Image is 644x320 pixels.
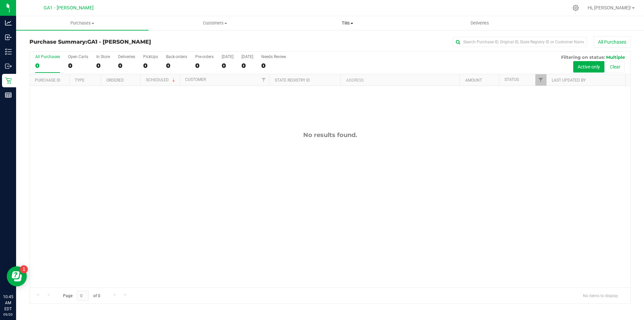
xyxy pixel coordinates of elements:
[5,19,12,26] inline-svg: Analytics
[222,54,233,59] div: [DATE]
[258,74,269,86] a: Filter
[16,16,149,30] a: Purchases
[594,36,631,48] button: All Purchases
[3,294,13,312] p: 10:45 AM EDT
[561,54,605,60] span: Filtering on status:
[5,77,12,84] inline-svg: Retail
[143,62,158,70] div: 0
[166,54,187,59] div: Back-orders
[20,265,28,273] iframe: Resource center unread badge
[146,78,176,82] a: Scheduled
[573,61,604,73] button: Active only
[5,48,12,55] inline-svg: Inventory
[281,20,413,26] span: Tills
[44,5,94,11] span: GA1 - [PERSON_NAME]
[7,266,27,286] iframe: Resource center
[96,62,110,70] div: 0
[261,54,286,59] div: Needs Review
[5,63,12,70] inline-svg: Outbound
[605,61,625,73] button: Clear
[96,54,110,59] div: In Store
[606,54,625,60] span: Multiple
[535,74,546,86] a: Filter
[35,54,60,59] div: All Purchases
[504,77,519,82] a: Status
[57,290,106,301] span: Page of 0
[465,78,482,83] a: Amount
[118,62,135,70] div: 0
[149,20,281,26] span: Customers
[340,74,460,86] th: Address
[118,54,135,59] div: Deliveries
[552,78,586,83] a: Last Updated By
[87,39,151,45] span: GA1 - [PERSON_NAME]
[578,290,624,301] span: No items to display
[195,62,214,70] div: 0
[414,16,546,30] a: Deliveries
[35,62,60,70] div: 0
[5,34,12,41] inline-svg: Inbound
[30,131,630,139] div: No results found.
[241,62,253,70] div: 0
[195,54,214,59] div: Pre-orders
[222,62,233,70] div: 0
[16,20,149,26] span: Purchases
[68,54,88,59] div: Open Carts
[75,78,85,83] a: Type
[5,92,12,98] inline-svg: Reports
[149,16,281,30] a: Customers
[106,78,124,83] a: Ordered
[275,78,310,83] a: State Registry ID
[185,77,206,82] a: Customer
[241,54,253,59] div: [DATE]
[261,62,286,70] div: 0
[143,54,158,59] div: PickUps
[462,20,498,26] span: Deliveries
[35,78,60,83] a: Purchase ID
[68,62,88,70] div: 0
[30,39,230,45] h3: Purchase Summary:
[453,37,587,47] input: Search Purchase ID, Original ID, State Registry ID or Customer Name...
[166,62,187,70] div: 0
[281,16,414,30] a: Tills
[3,312,13,317] p: 09/20
[588,5,631,10] span: Hi, [PERSON_NAME]!
[572,5,580,11] div: Manage settings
